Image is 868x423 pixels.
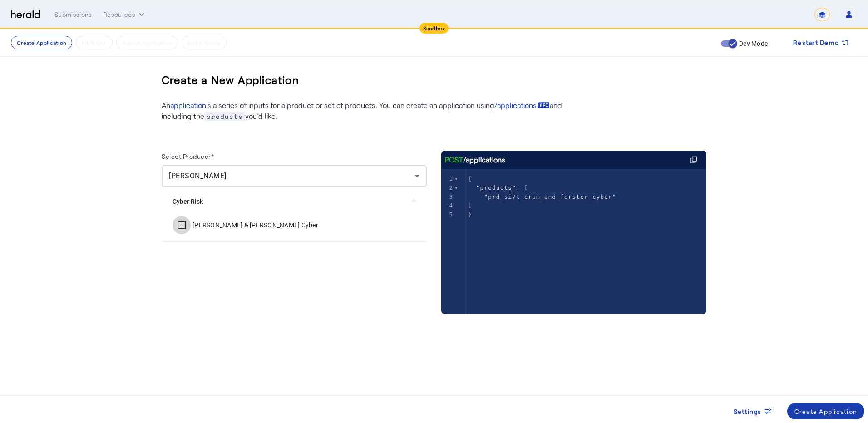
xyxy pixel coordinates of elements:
div: Cyber Risk [162,216,427,241]
span: Restart Demo [793,37,839,48]
button: Fill it Out [76,36,112,49]
div: Sandbox [419,23,449,34]
div: 2 [441,183,454,192]
button: Resources dropdown menu [103,10,146,19]
herald-code-block: /applications [441,151,706,296]
img: Herald Logo [11,10,40,19]
label: Select Producer* [162,152,214,160]
h3: Create a New Application [162,65,299,94]
div: 4 [441,201,454,210]
span: } [468,211,472,218]
span: ] [468,202,472,209]
button: Restart Demo [786,34,857,51]
label: [PERSON_NAME] & [PERSON_NAME] Cyber [191,221,318,230]
mat-expansion-panel-header: Cyber Risk [162,187,427,216]
div: Create Application [794,407,858,416]
a: application [170,101,206,109]
button: Settings [726,403,780,419]
p: An is a series of inputs for a product or set of products. You can create an application using an... [162,100,570,122]
mat-panel-title: Cyber Risk [173,197,405,207]
a: /applications [494,100,550,111]
span: : [ [468,184,528,191]
label: Dev Mode [737,39,768,48]
button: Submit Application [116,36,178,49]
span: "products" [476,184,516,191]
button: Create Application [787,403,865,419]
span: "prd_si7t_crum_and_forster_cyber" [484,193,616,200]
button: Create Application [11,36,72,49]
div: 5 [441,210,454,219]
div: 3 [441,192,454,202]
div: Submissions [54,10,92,19]
button: Get A Quote [182,36,227,49]
span: products [204,112,245,121]
span: { [468,175,472,182]
div: 1 [441,174,454,183]
span: Settings [734,407,762,416]
div: /applications [445,154,505,165]
span: [PERSON_NAME] [169,172,227,180]
span: POST [445,154,463,165]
